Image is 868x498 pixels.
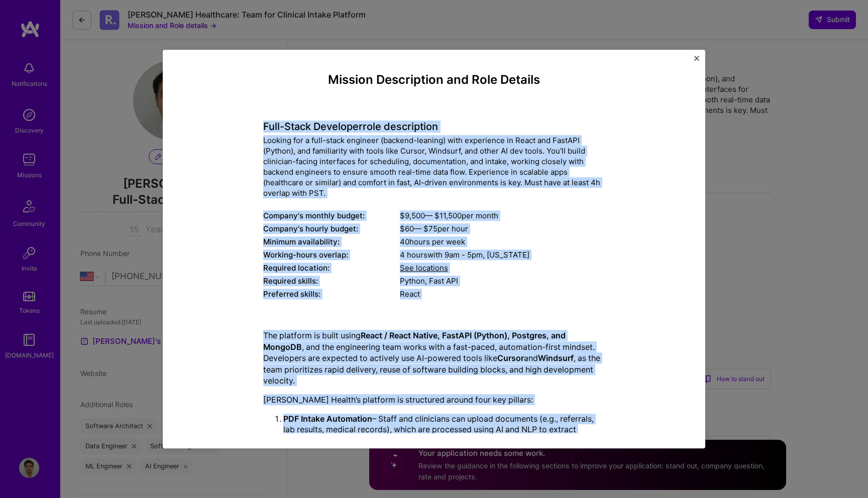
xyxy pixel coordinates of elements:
strong: Windsurf [538,353,574,363]
p: The platform is built using , and the engineering team works with a fast-paced, automation-first ... [263,330,605,387]
div: Required skills: [263,276,400,287]
div: $ 9,500 — $ 11,500 per month [400,211,605,221]
div: 4 hours with [US_STATE] [400,250,605,261]
strong: React / React Native, FastAPI (Python), Postgres, and MongoDB [263,331,566,352]
div: Preferred skills: [263,289,400,300]
div: $ 60 — $ 75 per hour [400,224,605,234]
div: 40 hours per week [400,237,605,247]
div: Python, Fast API [400,276,605,287]
h4: Mission Description and Role Details [263,73,605,87]
h4: Full-Stack Developer role description [263,121,605,133]
div: Company's monthly budget: [263,211,400,221]
span: 9am - 5pm , [443,251,487,260]
div: Required location: [263,263,400,274]
span: See locations [400,264,448,273]
strong: PDF Intake Automation [283,414,372,424]
div: React [400,289,605,300]
div: Company's hourly budget: [263,224,400,234]
button: Close [694,56,699,66]
div: Minimum availability: [263,237,400,247]
p: [PERSON_NAME] Health’s platform is structured around four key pillars: [263,395,605,406]
div: Looking for a full-stack engineer (backend-leaning) with experience in React and FastAPI (Python)... [263,136,605,199]
strong: Cursor [497,353,524,363]
li: – Staff and clinicians can upload documents (e.g., referrals, lab results, medical records), whic... [283,414,605,466]
div: Working-hours overlap: [263,250,400,261]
